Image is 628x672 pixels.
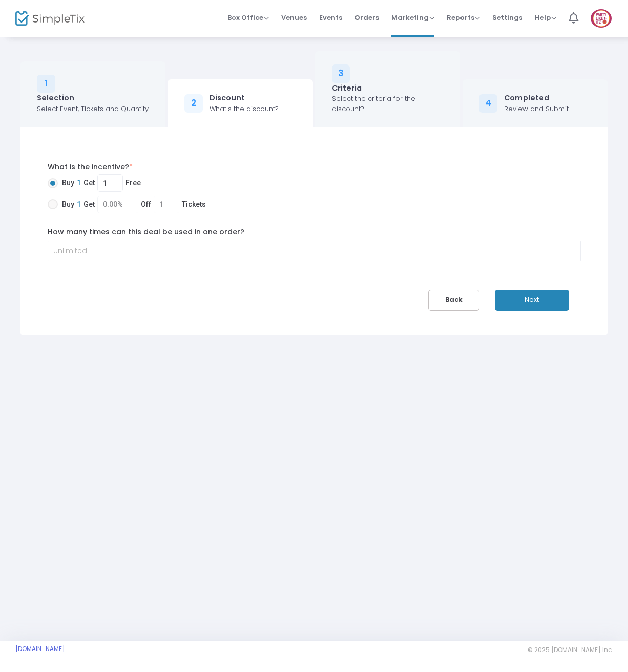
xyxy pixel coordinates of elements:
div: Completed [504,93,569,103]
div: Criteria [332,83,444,94]
label: What is the incentive? [48,162,133,172]
input: Unlimited [48,241,580,261]
span: 1 [77,178,81,188]
span: © 2025 [DOMAIN_NAME] Inc. [528,646,613,654]
div: Discount [210,93,279,103]
span: 1 [77,199,81,210]
div: 1 [37,75,55,93]
div: Review and Submit [504,104,569,114]
button: Next [495,290,569,311]
span: Help [535,13,556,23]
div: 4 [479,94,497,113]
span: Box Office [227,13,269,23]
a: [DOMAIN_NAME] [15,645,65,653]
span: Buy Get Free [58,174,141,192]
button: Back [428,290,479,311]
span: Marketing [391,13,434,23]
div: 2 [184,94,203,113]
div: 3 [332,64,350,83]
span: Venues [281,5,307,31]
div: What's the discount? [210,104,279,114]
span: Settings [492,5,522,31]
span: Events [319,5,342,31]
div: Select the criteria for the discount? [332,94,444,114]
input: Buy1GetFree [98,174,122,193]
span: Orders [354,5,379,31]
span: Reports [447,13,480,23]
span: Buy Get Off Tickets [58,196,206,213]
label: How many times can this deal be used in one order? [48,227,244,237]
div: Select Event, Tickets and Quantity [37,104,149,114]
div: Selection [37,93,149,103]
